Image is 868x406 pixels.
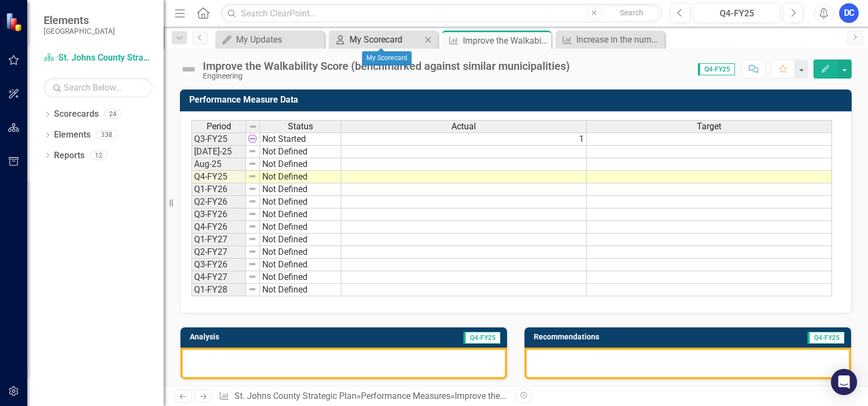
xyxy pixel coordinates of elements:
span: Target [697,122,721,132]
td: Not Defined [260,246,341,259]
a: St. Johns County Strategic Plan [234,391,357,401]
div: 12 [90,151,107,160]
div: Open Intercom Messenger [831,369,857,395]
td: Aug-25 [191,158,246,171]
td: [DATE]-25 [191,146,246,158]
img: 8DAGhfEEPCf229AAAAAElFTkSuQmCC [248,147,257,156]
div: My Updates [236,33,322,46]
small: [GEOGRAPHIC_DATA] [44,27,115,35]
td: Not Defined [260,158,341,171]
a: Elements [54,129,91,141]
input: Search Below... [44,78,153,97]
a: My Updates [218,33,322,46]
div: Q4-FY25 [697,7,776,20]
span: Q4-FY25 [807,332,845,344]
img: 8DAGhfEEPCf229AAAAAElFTkSuQmCC [248,159,257,168]
h3: Performance Measure Data [189,95,846,105]
div: Increase in the number of miles of sidewalk added annually [576,33,662,46]
a: Reports [54,150,85,162]
span: Elements [44,14,115,27]
td: Q2-FY26 [191,196,246,208]
td: Q1-FY26 [191,183,246,196]
div: 24 [104,110,122,119]
button: DC [839,3,859,23]
div: » » [219,390,508,403]
td: Not Defined [260,271,341,284]
td: Not Defined [260,146,341,158]
td: Q4-FY27 [191,271,246,284]
img: 8DAGhfEEPCf229AAAAAElFTkSuQmCC [248,222,257,231]
td: Not Defined [260,284,341,296]
h3: Recommendations [534,333,731,341]
input: Search ClearPoint... [221,4,662,23]
td: Q4-FY25 [191,171,246,183]
td: 1 [341,133,587,146]
div: My Scorecard [362,51,412,65]
a: Performance Measures [361,391,450,401]
div: Improve the Walkability Score (benchmarked against similar municipalities) [463,34,548,47]
img: 8DAGhfEEPCf229AAAAAElFTkSuQmCC [248,235,257,243]
div: Engineering [203,72,570,80]
td: Q2-FY27 [191,246,246,259]
td: Not Defined [260,171,341,183]
a: Scorecards [54,108,99,121]
img: 8DAGhfEEPCf229AAAAAElFTkSuQmCC [248,285,257,294]
a: St. Johns County Strategic Plan [44,52,153,64]
div: My Scorecard [349,33,421,46]
td: Not Defined [260,208,341,221]
h3: Analysis [190,333,325,341]
span: Search [620,8,643,17]
td: Not Defined [260,183,341,196]
a: Increase in the number of miles of sidewalk added annually [558,33,662,46]
span: Period [207,122,231,132]
span: Actual [451,122,476,132]
div: Improve the Walkability Score (benchmarked against similar municipalities) [203,60,570,72]
div: Improve the Walkability Score (benchmarked against similar municipalities) [455,391,745,401]
img: 8DAGhfEEPCf229AAAAAElFTkSuQmCC [248,247,257,256]
img: 8DAGhfEEPCf229AAAAAElFTkSuQmCC [248,172,257,181]
img: ClearPoint Strategy [5,13,25,32]
img: 8DAGhfEEPCf229AAAAAElFTkSuQmCC [249,122,257,131]
a: My Scorecard [331,33,421,46]
td: Q3-FY26 [191,208,246,221]
td: Q1-FY27 [191,234,246,246]
td: Not Defined [260,221,341,234]
td: Q1-FY28 [191,284,246,296]
td: Q4-FY26 [191,221,246,234]
button: Search [605,5,659,21]
div: 338 [96,130,117,140]
span: Q4-FY25 [463,332,501,344]
img: 8DAGhfEEPCf229AAAAAElFTkSuQmCC [248,272,257,281]
button: Q4-FY25 [694,3,780,23]
img: 8DAGhfEEPCf229AAAAAElFTkSuQmCC [248,197,257,206]
td: Not Defined [260,259,341,271]
span: Q4-FY25 [698,63,735,75]
img: 8DAGhfEEPCf229AAAAAElFTkSuQmCC [248,184,257,193]
img: YwCoPmhBfTUHWhYOt0SBnpui7eSy2rchle+gBbUcaFVwuFXW3+UX7QYZYvPsz0Ojj49Q0goOtwYFertF23vanute96QFNR6uk... [248,134,257,143]
td: Not Started [260,133,341,146]
td: Not Defined [260,196,341,208]
td: Q3-FY25 [191,133,246,146]
span: Status [288,122,313,132]
img: 8DAGhfEEPCf229AAAAAElFTkSuQmCC [248,210,257,218]
td: Q3-FY26 [191,259,246,271]
img: Not Defined [180,61,197,78]
td: Not Defined [260,234,341,246]
img: 8DAGhfEEPCf229AAAAAElFTkSuQmCC [248,260,257,268]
